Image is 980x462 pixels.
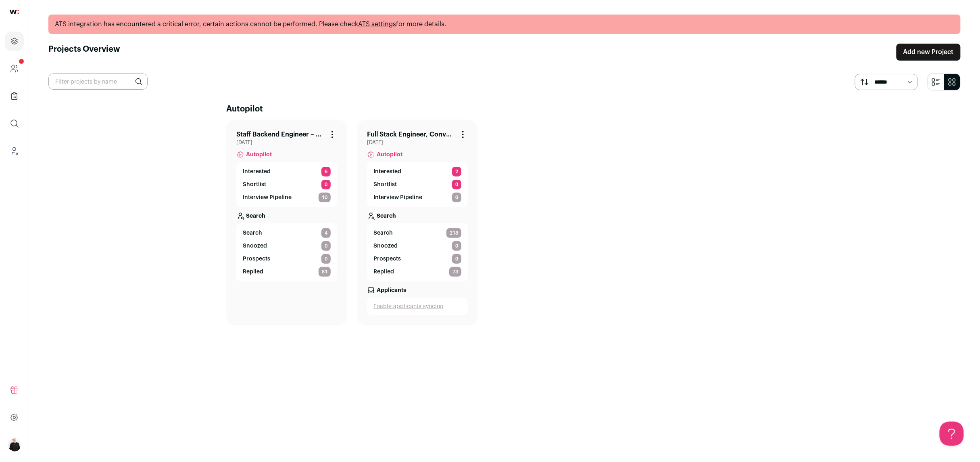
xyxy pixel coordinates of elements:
[367,207,468,223] a: Search
[377,286,406,294] p: Applicants
[321,180,331,189] span: 0
[358,21,396,27] a: ATS settings
[458,130,468,139] button: Project Actions
[373,167,461,176] a: Interested 2
[373,168,401,176] p: Interested
[243,242,267,250] p: Snoozed
[373,268,394,276] p: Replied
[373,241,461,251] a: Snoozed 0
[940,422,964,446] iframe: Toggle Customer Support
[8,439,21,451] button: Open dropdown
[377,151,402,159] span: Autopilot
[5,141,24,161] a: Leads (Backoffice)
[367,146,468,162] a: Autopilot
[367,139,468,146] span: [DATE]
[48,15,961,34] div: ATS integration has encountered a critical error, certain actions cannot be performed. Please che...
[452,180,461,189] span: 0
[246,212,265,220] p: Search
[48,73,148,90] input: Filter projects by name
[377,212,396,220] p: Search
[321,241,331,251] span: 0
[373,255,401,263] p: Prospects
[452,254,461,264] span: 0
[243,255,270,263] p: Prospects
[446,228,461,238] span: 218
[243,241,331,251] a: Snoozed 0
[373,229,393,237] span: Search
[449,267,461,277] span: 73
[452,193,461,202] span: 0
[373,193,461,202] a: Interview Pipeline 0
[319,267,331,277] span: 81
[243,229,262,237] span: Search
[319,193,331,202] span: 10
[373,193,422,202] p: Interview Pipeline
[236,130,324,139] a: Staff Backend Engineer – Core AI Platform
[897,44,961,61] a: Add new Project
[243,268,263,276] p: Replied
[243,193,331,202] a: Interview Pipeline 10
[373,181,397,189] p: Shortlist
[5,86,24,106] a: Company Lists
[5,59,24,78] a: Company and ATS Settings
[327,130,337,139] button: Project Actions
[243,254,331,264] a: Prospects 0
[321,167,331,176] span: 6
[373,180,461,189] a: Shortlist 0
[321,254,331,264] span: 0
[373,228,461,238] a: Search 218
[367,130,455,139] a: Full Stack Engineer, Conversational Interfaces
[452,241,461,251] span: 0
[243,168,271,176] p: Interested
[373,267,461,277] a: Replied 73
[452,167,461,176] span: 2
[236,146,337,162] a: Autopilot
[373,242,398,250] p: Snoozed
[373,254,461,264] a: Prospects 0
[243,180,331,189] a: Shortlist 0
[48,44,120,61] h1: Projects Overview
[246,151,272,159] span: Autopilot
[243,267,331,277] a: Replied 81
[243,181,266,189] p: Shortlist
[373,302,461,311] a: Enable applicants syncing
[367,281,468,298] a: Applicants
[236,207,337,223] a: Search
[243,167,331,176] a: Interested 6
[10,10,19,14] img: wellfound-shorthand-0d5821cbd27db2630d0214b213865d53afaa358527fdda9d0ea32b1df1b89c2c.svg
[243,228,331,238] a: Search 4
[8,439,21,451] img: 9240684-medium_jpg
[243,193,292,202] p: Interview Pipeline
[321,228,331,238] span: 4
[236,139,337,146] span: [DATE]
[5,31,24,51] a: Projects
[226,103,783,115] h2: Autopilot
